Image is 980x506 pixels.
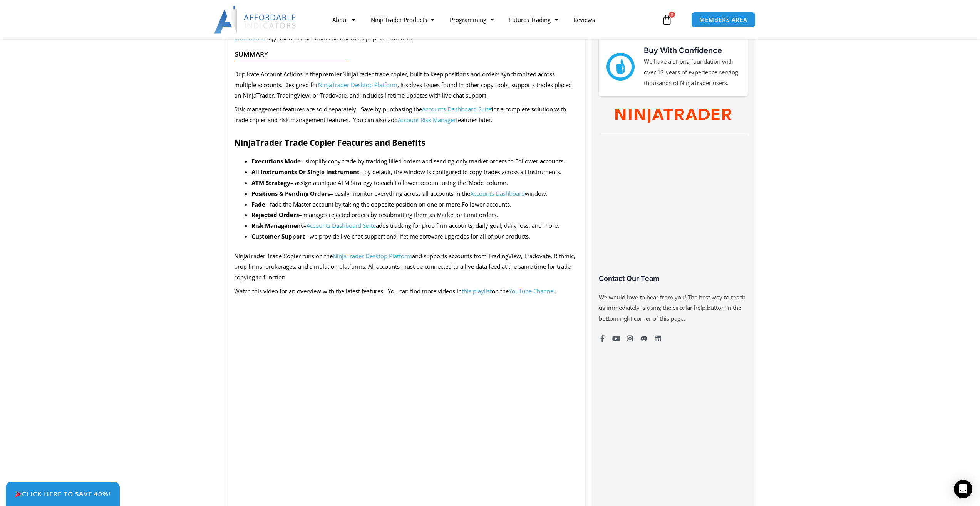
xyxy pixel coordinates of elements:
[615,109,731,123] img: NinjaTrader Wordmark color RGB | Affordable Indicators – NinjaTrader
[6,482,120,506] a: 🎉Click Here to save 40%!
[234,286,578,297] p: Watch this video for an overview with the latest features! You can find more videos in on the .
[470,190,525,197] a: Accounts Dashboard
[398,116,456,124] a: Account Risk Manager
[234,70,572,99] span: Duplicate Account Actions is the NinjaTrader trade copier, built to keep positions and orders syn...
[251,179,290,187] b: ATM Strategy
[333,252,412,260] a: NinjaTrader Desktop Platform
[235,50,571,58] h4: Summary
[650,8,684,31] a: 0
[422,105,491,113] a: Accounts Dashboard Suite
[599,292,747,324] p: We would love to hear from you! The best way to reach us immediately is using the circular help b...
[442,11,501,29] a: Programming
[15,491,22,497] img: 🎉
[251,188,578,199] li: – easily monitor everything across all accounts in the window.
[699,17,747,23] span: MEMBERS AREA
[501,11,566,29] a: Futures Trading
[251,199,578,210] li: – fade the Master account by taking the opposite position on one or more Follower accounts.
[251,211,299,219] b: Rejected Orders
[599,145,747,280] iframe: Customer reviews powered by Trustpilot
[606,53,634,81] img: mark thumbs good 43913 | Affordable Indicators – NinjaTrader
[318,81,397,89] a: NinjaTrader Desktop Platform
[325,11,660,29] nav: Menu
[363,11,442,29] a: NinjaTrader Products
[599,274,747,283] h3: Contact Our Team
[509,287,555,295] a: YouTube Channel
[234,104,578,126] p: Risk management features are sold separately. Save by purchasing the for a complete solution with...
[251,168,360,176] strong: All Instruments Or Single Instrument
[251,178,578,188] li: – assign a unique ATM Strategy to each Follower account using the ‘Mode’ column.
[318,70,342,78] strong: premier
[251,220,578,231] li: – adds tracking for prop firm accounts, daily goal, daily loss, and more.
[644,45,740,56] h3: Buy With Confidence
[954,480,972,498] div: Open Intercom Messenger
[251,210,578,220] li: – manages rejected orders by resubmitting them as Market or Limit orders.
[251,190,330,197] strong: Positions & Pending Orders
[15,491,111,497] span: Click Here to save 40%!
[307,222,376,229] a: Accounts Dashboard Suite
[251,200,265,208] strong: Fade
[251,156,578,167] li: – simplify copy trade by tracking filled orders and sending only market orders to Follower accounts.
[251,231,578,242] li: – we provide live chat support and lifetime software upgrades for all of our products.
[234,299,578,498] iframe: YouTube video player
[251,232,305,240] strong: Customer Support
[691,12,756,28] a: MEMBERS AREA
[644,56,740,89] p: We have a strong foundation with over 12 years of experience serving thousands of NinjaTrader users.
[669,12,675,18] span: 0
[251,157,301,165] strong: Executions Mode
[251,167,578,178] li: – by default, the window is configured to copy trades across all instruments.
[462,287,492,295] a: this playlist
[234,252,575,281] span: NinjaTrader Trade Copier runs on the and supports accounts from TradingView, Tradovate, Rithmic, ...
[325,11,363,29] a: About
[214,6,297,34] img: LogoAI | Affordable Indicators – NinjaTrader
[251,222,303,229] b: Risk Management
[234,137,425,148] strong: NinjaTrader Trade Copier Features and Benefits
[566,11,603,29] a: Reviews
